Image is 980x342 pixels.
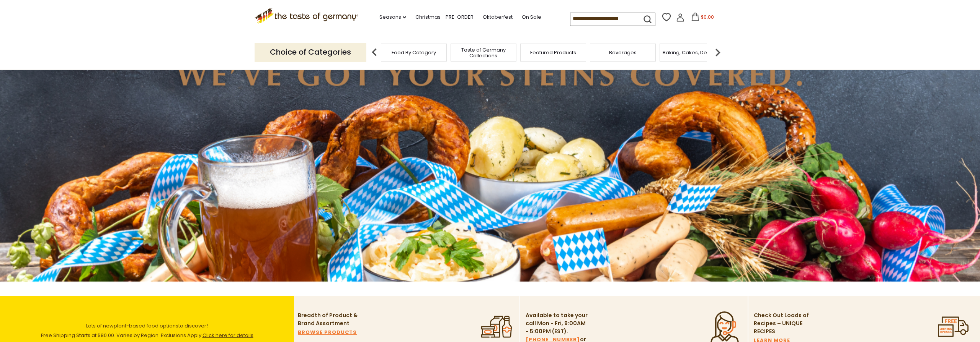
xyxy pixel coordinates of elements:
[298,311,361,327] p: Breadth of Product & Brand Assortment
[415,13,474,21] a: Christmas - PRE-ORDER
[686,13,719,24] button: $0.00
[754,311,809,336] p: Check Out Loads of Recipes – UNIQUE RECIPES
[663,50,722,55] a: Baking, Cakes, Desserts
[203,332,253,339] a: Click here for details
[701,14,714,20] span: $0.00
[710,45,725,60] img: next arrow
[392,50,436,55] a: Food By Category
[483,13,513,21] a: Oktoberfest
[367,45,382,60] img: previous arrow
[41,322,253,339] span: Lots of new to discover! Free Shipping Starts at $80.00. Varies by Region. Exclusions Apply.
[453,47,514,58] a: Taste of Germany Collections
[609,50,637,55] a: Beverages
[255,43,366,62] p: Choice of Categories
[530,50,576,55] a: Featured Products
[379,13,406,21] a: Seasons
[114,322,178,329] a: plant-based food options
[298,328,357,337] a: BROWSE PRODUCTS
[522,13,541,21] a: On Sale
